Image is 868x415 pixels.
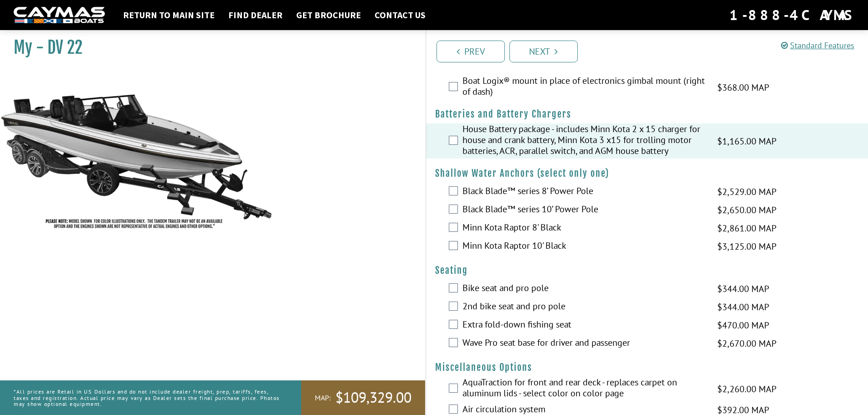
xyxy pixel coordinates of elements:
[315,393,331,403] span: MAP:
[781,40,854,51] a: Standard Features
[717,240,776,253] span: $3,125.00 MAP
[435,265,859,276] h4: Seating
[462,75,706,99] label: Boat Logix® mount in place of electronics gimbal mount (right of dash)
[717,300,769,314] span: $344.00 MAP
[462,185,706,199] label: Black Blade™ series 8’ Power Pole
[14,384,281,411] p: *All prices are Retail in US Dollars and do not include dealer freight, prep, tariffs, fees, taxe...
[717,203,776,217] span: $2,650.00 MAP
[462,319,706,332] label: Extra fold-down fishing seat
[292,9,365,21] a: Get Brochure
[717,221,776,235] span: $2,861.00 MAP
[717,382,776,396] span: $2,260.00 MAP
[335,388,411,407] span: $109,329.00
[437,41,505,62] a: Prev
[462,222,706,235] label: Minn Kota Raptor 8' Black
[435,108,859,120] h4: Batteries and Battery Chargers
[224,9,287,21] a: Find Dealer
[14,37,402,58] h1: My - DV 22
[717,282,769,296] span: $344.00 MAP
[717,337,776,350] span: $2,670.00 MAP
[462,301,706,314] label: 2nd bike seat and pro pole
[14,7,105,24] img: white-logo-c9c8dbefe5ff5ceceb0f0178aa75bf4bb51f6bca0971e226c86eb53dfe498488.png
[729,5,854,25] div: 1-888-4CAYMAS
[435,362,859,373] h4: Miscellaneous Options
[462,337,706,350] label: Wave Pro seat base for driver and passenger
[462,377,706,401] label: AquaTraction for front and rear deck - replaces carpet on aluminum lids - select color on color page
[301,380,425,415] a: MAP:$109,329.00
[118,9,219,21] a: Return to main site
[462,204,706,217] label: Black Blade™ series 10’ Power Pole
[509,41,578,62] a: Next
[717,81,769,94] span: $368.00 MAP
[435,168,859,179] h4: Shallow Water Anchors (select only one)
[462,240,706,253] label: Minn Kota Raptor 10' Black
[717,134,776,148] span: $1,165.00 MAP
[717,318,769,332] span: $470.00 MAP
[462,123,706,159] label: House Battery package - includes Minn Kota 2 x 15 charger for house and crank battery, Minn Kota ...
[370,9,430,21] a: Contact Us
[462,282,706,296] label: Bike seat and pro pole
[717,185,776,199] span: $2,529.00 MAP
